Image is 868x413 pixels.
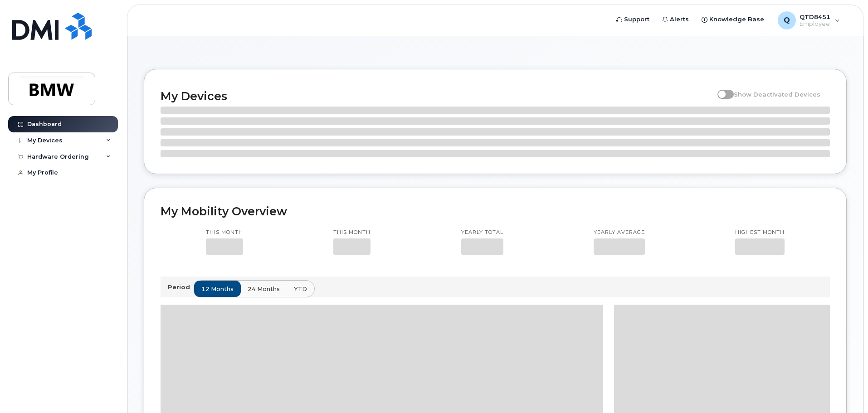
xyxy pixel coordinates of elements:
p: Yearly total [461,229,503,236]
h2: My Mobility Overview [161,204,830,218]
p: Period [168,283,194,292]
p: This month [333,229,371,236]
p: This month [206,229,243,236]
span: 24 months [248,285,280,293]
p: Highest month [735,229,785,236]
h2: My Devices [161,89,713,103]
span: Show Deactivated Devices [734,91,820,98]
p: Yearly average [594,229,645,236]
span: YTD [294,285,307,293]
input: Show Deactivated Devices [717,86,725,93]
